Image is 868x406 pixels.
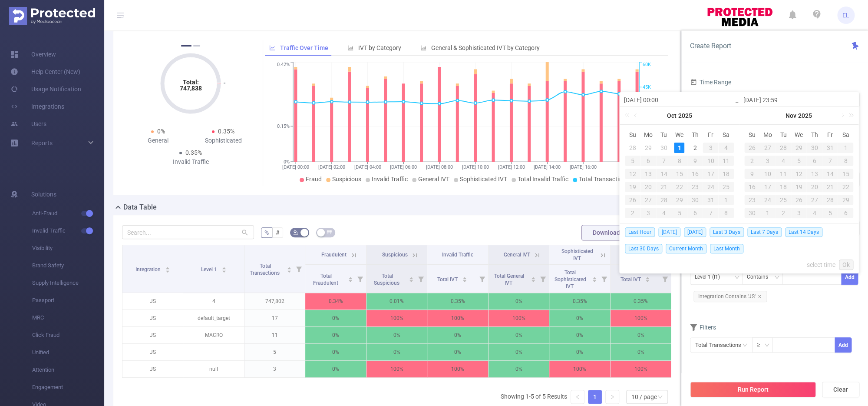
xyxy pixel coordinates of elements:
a: 2025 [677,107,693,124]
span: Traffic Over Time [280,44,328,51]
div: 16 [687,169,703,179]
td: October 28, 2025 [776,141,791,154]
td: December 4, 2025 [806,206,822,220]
div: 25 [718,182,734,192]
span: General IVT [418,176,449,183]
button: 2 [193,45,200,47]
div: Level 1 (l1) [695,270,726,284]
a: Next year (Control + right) [844,107,855,124]
div: 12 [791,169,807,179]
td: November 18, 2025 [776,180,791,193]
td: October 30, 2025 [806,141,822,154]
div: 4 [806,208,822,218]
a: Integrations [10,98,64,115]
div: 8 [672,156,687,166]
span: 0.35% [218,128,234,135]
span: Total Invalid Traffic [518,176,568,183]
td: November 12, 2025 [791,167,807,180]
button: Add [841,270,858,285]
div: 30 [806,143,822,153]
td: November 2, 2025 [744,154,760,167]
a: Overview [10,46,56,63]
span: Click Fraud [32,326,104,344]
div: 11 [776,169,791,179]
input: Search... [122,225,254,239]
span: General & Sophisticated IVT by Category [431,44,540,51]
i: icon: right [610,394,615,399]
div: 28 [822,195,838,205]
td: October 8, 2025 [672,154,687,167]
div: 10 / page [631,390,657,403]
tspan: 747,838 [180,85,202,92]
th: Sun [744,128,760,141]
div: 16 [744,182,760,192]
span: We [791,131,807,139]
tspan: [DATE] 02:00 [318,164,345,170]
tspan: 0% [284,159,290,165]
tspan: [DATE] 00:00 [282,164,309,170]
div: 23 [687,182,703,192]
div: ≥ [757,338,766,352]
i: icon: table [327,230,332,235]
div: General [125,136,191,145]
span: Mo [760,131,776,139]
td: October 14, 2025 [656,167,672,180]
div: 26 [744,143,760,153]
td: October 26, 2025 [744,141,760,154]
div: 29 [838,195,853,205]
span: # [276,229,280,236]
a: Reports [31,134,53,152]
td: November 3, 2025 [760,154,776,167]
div: 7 [656,156,672,166]
span: Create Report [690,42,731,50]
div: 3 [640,208,656,218]
td: December 5, 2025 [822,206,838,220]
td: October 29, 2025 [791,141,807,154]
td: November 24, 2025 [760,193,776,206]
div: 8 [718,208,734,218]
span: Anti-Fraud [32,205,104,222]
div: 17 [760,182,776,192]
td: November 15, 2025 [838,167,853,180]
td: September 30, 2025 [656,141,672,154]
td: November 25, 2025 [776,193,791,206]
i: icon: down [764,343,769,349]
div: 30 [659,143,669,153]
a: Oct [666,107,677,124]
th: Wed [791,128,807,141]
div: 4 [776,156,791,166]
div: 4 [718,143,734,153]
span: Tu [776,131,791,139]
div: 19 [625,182,640,192]
div: 20 [640,182,656,192]
td: November 7, 2025 [703,206,718,220]
td: November 6, 2025 [687,206,703,220]
div: 5 [822,208,838,218]
td: October 24, 2025 [703,180,718,193]
div: 30 [687,195,703,205]
button: Run Report [690,382,816,397]
div: Invalid Traffic [158,157,223,166]
button: 1 [181,45,191,47]
div: 4 [656,208,672,218]
div: 1 [838,143,853,153]
div: 28 [627,143,638,153]
td: November 23, 2025 [744,193,760,206]
tspan: [DATE] 10:00 [462,164,489,170]
span: Last 14 Days [785,227,822,237]
div: 1 [674,143,684,153]
button: Clear [822,382,859,397]
tspan: [DATE] 16:00 [570,164,597,170]
td: October 4, 2025 [718,141,734,154]
tspan: [DATE] 12:00 [498,164,525,170]
a: Previous month (PageUp) [632,107,640,124]
div: 29 [672,195,687,205]
div: 27 [806,195,822,205]
span: [DATE] [658,227,680,237]
th: Thu [806,128,822,141]
div: 29 [791,143,807,153]
td: October 5, 2025 [625,154,640,167]
div: 2 [776,208,791,218]
i: icon: down [657,394,663,400]
span: Solutions [31,186,56,203]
